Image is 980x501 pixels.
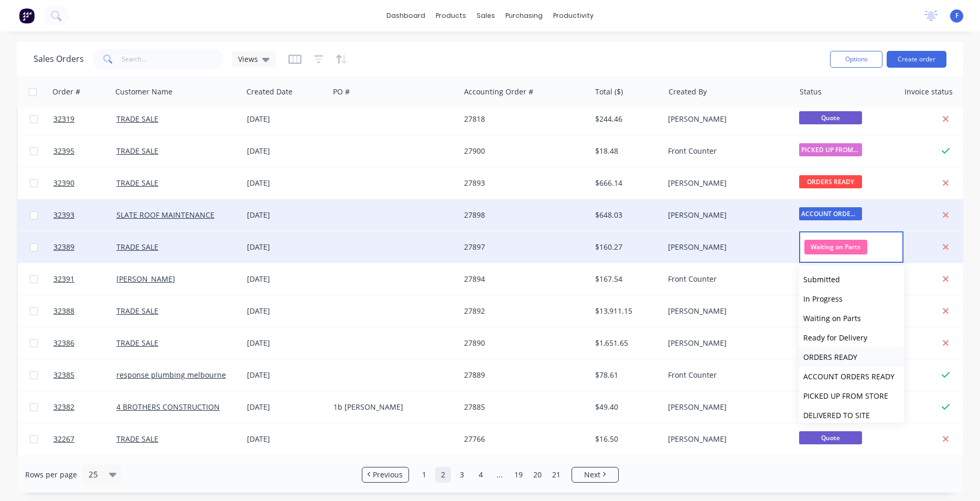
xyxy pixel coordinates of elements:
a: 4 BROTHERS CONSTRUCTION [116,402,220,412]
a: SLATE ROOF MAINTENANCE [116,210,214,220]
div: 27900 [464,146,580,156]
button: Waiting on Parts [799,308,904,328]
a: 32386 [53,327,116,359]
a: [PERSON_NAME] [116,274,175,284]
div: 27897 [464,242,580,252]
div: Created Date [246,87,293,97]
div: Created By [669,87,707,97]
span: Rows per page [25,470,77,480]
h1: Sales Orders [34,54,84,64]
div: $666.14 [595,178,656,188]
a: 32393 [53,199,116,231]
span: 32382 [53,402,74,412]
div: [DATE] [247,338,325,348]
span: Quote [799,431,862,444]
span: Views [238,54,258,65]
a: 32391 [53,263,116,295]
div: [PERSON_NAME] [668,114,784,124]
span: ORDERS READY [799,175,862,188]
a: TRADE SALE [116,434,158,444]
span: ACCOUNT ORDERS ... [799,207,862,220]
div: [DATE] [247,274,325,284]
div: [DATE] [247,402,325,412]
span: Next [584,470,600,480]
span: Ready for Delivery [803,333,867,343]
a: TRADE SALE [116,114,158,124]
div: 1b [PERSON_NAME] [333,402,450,412]
div: [DATE] [247,306,325,316]
button: In Progress [799,289,904,308]
span: 32391 [53,274,74,284]
div: Front Counter [668,370,784,380]
a: Page 4 [473,467,489,483]
span: 32267 [53,434,74,444]
div: 27892 [464,306,580,316]
span: 32319 [53,114,74,124]
a: 32395 [53,135,116,167]
div: [DATE] [247,114,325,124]
span: ORDERS READY [803,352,857,362]
ul: Pagination [358,467,623,483]
div: Front Counter [668,274,784,284]
div: PO # [333,87,350,97]
span: Waiting on Parts [803,313,861,323]
div: Front Counter [668,146,784,156]
img: Factory [19,8,35,24]
div: Accounting Order # [464,87,533,97]
button: PICKED UP FROM STORE [799,386,904,406]
span: 32393 [53,210,74,220]
div: products [430,8,471,24]
div: $648.03 [595,210,656,220]
span: Submitted [803,274,840,284]
div: $244.46 [595,114,656,124]
div: 27890 [464,338,580,348]
div: 27766 [464,434,580,444]
div: productivity [548,8,599,24]
a: Previous page [362,470,408,480]
a: 32385 [53,359,116,391]
a: Page 19 [511,467,526,483]
span: ACCOUNT ORDERS READY [803,371,895,381]
div: [PERSON_NAME] [668,402,784,412]
a: 32267 [53,423,116,455]
div: 27885 [464,402,580,412]
div: $13,911.15 [595,306,656,316]
div: [PERSON_NAME] [668,210,784,220]
a: TRADE SALE [116,146,158,156]
a: TRADE SALE [116,338,158,348]
button: Options [830,51,882,68]
div: [PERSON_NAME] [668,338,784,348]
span: Quote [799,111,862,124]
a: 32319 [53,103,116,135]
div: Invoice status [904,87,953,97]
div: Customer Name [115,87,173,97]
div: [DATE] [247,370,325,380]
a: 32388 [53,295,116,327]
span: 32386 [53,338,74,348]
div: [DATE] [247,242,325,252]
a: TRADE SALE [116,242,158,252]
div: $167.54 [595,274,656,284]
a: Page 3 [454,467,470,483]
div: [PERSON_NAME] [668,242,784,252]
a: 32389 [53,231,116,263]
span: 32395 [53,146,74,156]
div: [PERSON_NAME] [668,178,784,188]
a: Page 2 is your current page [435,467,451,483]
div: $18.48 [595,146,656,156]
div: 27894 [464,274,580,284]
span: Waiting on Parts [804,240,867,254]
div: [DATE] [247,178,325,188]
span: PICKED UP FROM ... [799,143,862,156]
div: [DATE] [247,210,325,220]
div: $16.50 [595,434,656,444]
div: Total ($) [595,87,623,97]
input: Search... [122,49,224,70]
a: Page 21 [548,467,564,483]
span: In Progress [803,294,843,304]
div: 27893 [464,178,580,188]
a: Jump forward [492,467,508,483]
div: $160.27 [595,242,656,252]
a: Next page [572,470,618,480]
a: dashboard [381,8,430,24]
